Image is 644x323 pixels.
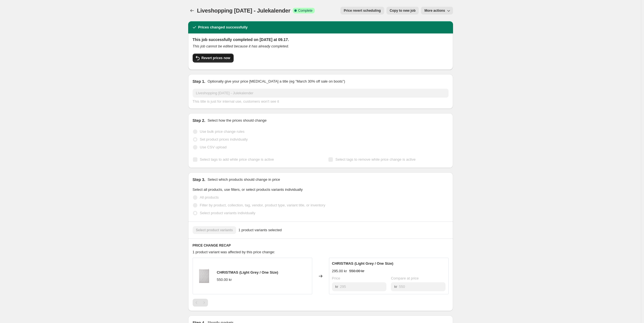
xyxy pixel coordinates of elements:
button: Price revert scheduling [340,7,384,15]
span: Filter by product, collection, tag, vendor, product type, variant title, or inventory [200,203,325,207]
span: Select tags to add while price change is active [200,157,274,161]
span: Compare at price [391,276,419,280]
span: 1 product variant was affected by this price change: [193,250,275,254]
span: Select tags to remove while price change is active [335,157,416,161]
button: Copy to new job [386,7,419,15]
span: CHRISTMAS (Light Grey / One Size) [332,261,393,266]
h2: This job successfully completed on [DATE] at 09.17. [193,37,449,42]
p: Select how the prices should change [207,118,267,123]
button: Price change jobs [188,7,196,15]
span: Liveshopping [DATE] - Julekalender [197,8,290,14]
span: Select product variants individually [200,211,255,215]
span: Set product prices individually [200,137,248,141]
span: More actions [424,8,445,13]
i: This job cannot be edited because it has already completed. [193,44,289,48]
span: Price revert scheduling [344,8,381,13]
h2: Step 2. [193,118,205,123]
span: 1 product variants selected [238,227,282,233]
h2: Step 1. [193,79,205,84]
span: kr [394,285,397,289]
p: Optionally give your price [MEDICAL_DATA] a title (eg "March 30% off sale on boots") [207,79,345,84]
span: All products [200,195,219,199]
img: christmas_calendar_lightgrey_pack_1_80x.png [196,268,212,285]
span: kr [335,285,338,289]
h2: Step 3. [193,177,205,182]
button: More actions [421,7,453,15]
span: Price [332,276,340,280]
span: This title is just for internal use, customers won't see it [193,99,279,103]
span: CHRISTMAS (Light Grey / One Size) [217,270,278,274]
span: Copy to new job [390,8,416,13]
span: Use bulk price change rules [200,129,244,134]
span: Use CSV upload [200,145,227,149]
span: Select all products, use filters, or select products variants individually [193,187,303,192]
h2: Prices changed successfully [198,25,248,30]
button: Revert prices now [193,54,234,62]
div: 295.00 kr [332,268,347,274]
nav: Pagination [193,299,208,307]
strike: 550.00 kr [349,268,364,274]
input: 30% off holiday sale [193,89,449,98]
h6: PRICE CHANGE RECAP [193,243,449,248]
div: 550.00 kr [217,277,232,283]
p: Select which products should change in price [207,177,280,182]
span: Revert prices now [202,56,230,60]
span: Complete [298,8,313,13]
